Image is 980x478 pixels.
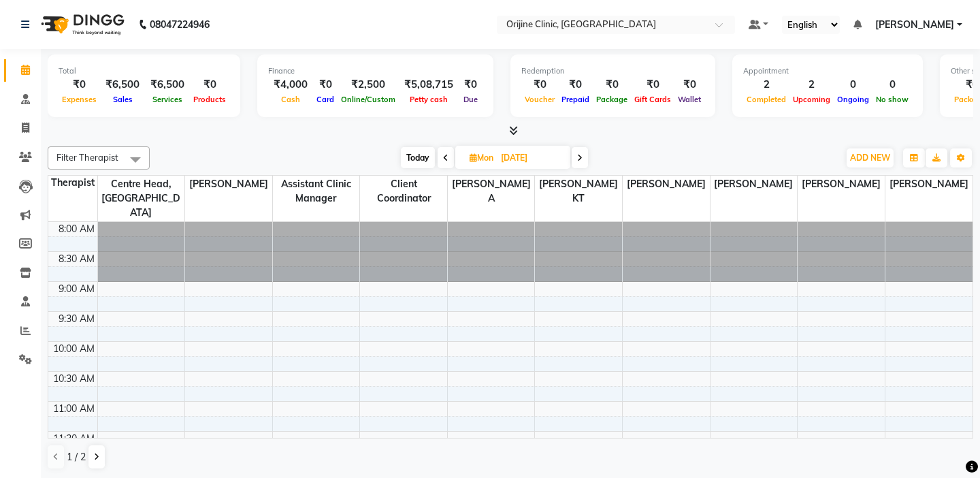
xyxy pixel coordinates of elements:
[535,176,622,207] span: [PERSON_NAME] KT
[789,95,834,104] span: Upcoming
[313,77,338,93] div: ₹0
[521,95,558,104] span: Voucher
[834,95,872,104] span: Ongoing
[834,77,872,93] div: 0
[50,372,97,386] div: 10:30 AM
[872,77,912,93] div: 0
[593,95,631,104] span: Package
[459,77,483,93] div: ₹0
[674,77,704,93] div: ₹0
[185,176,272,193] span: [PERSON_NAME]
[35,5,128,44] img: logo
[150,5,210,44] b: 08047224946
[48,176,97,190] div: Therapist
[743,65,912,77] div: Appointment
[190,77,229,93] div: ₹0
[56,252,97,266] div: 8:30 AM
[59,65,229,77] div: Total
[59,95,100,104] span: Expenses
[406,95,451,104] span: Petty cash
[313,95,338,104] span: Card
[50,402,97,416] div: 11:00 AM
[338,77,399,93] div: ₹2,500
[67,450,86,464] span: 1 / 2
[110,95,136,104] span: Sales
[558,95,593,104] span: Prepaid
[743,77,789,93] div: 2
[448,176,535,207] span: [PERSON_NAME] A
[631,77,674,93] div: ₹0
[875,18,954,32] span: [PERSON_NAME]
[399,77,459,93] div: ₹5,08,715
[50,342,97,356] div: 10:00 AM
[360,176,447,207] span: Client Coordinator
[56,222,97,236] div: 8:00 AM
[190,95,229,104] span: Products
[100,77,145,93] div: ₹6,500
[273,176,360,207] span: Assistant Clinic Manager
[789,77,834,93] div: 2
[56,152,118,163] span: Filter Therapist
[674,95,704,104] span: Wallet
[521,65,704,77] div: Redemption
[338,95,399,104] span: Online/Custom
[521,77,558,93] div: ₹0
[850,153,890,163] span: ADD NEW
[98,176,185,221] span: Centre Head,[GEOGRAPHIC_DATA]
[743,95,789,104] span: Completed
[56,312,97,326] div: 9:30 AM
[50,432,97,446] div: 11:30 AM
[56,282,97,296] div: 9:00 AM
[268,77,313,93] div: ₹4,000
[798,176,885,193] span: [PERSON_NAME]
[278,95,304,104] span: Cash
[623,176,710,193] span: [PERSON_NAME]
[149,95,186,104] span: Services
[847,148,894,168] button: ADD NEW
[460,95,481,104] span: Due
[145,77,190,93] div: ₹6,500
[593,77,631,93] div: ₹0
[885,176,973,193] span: [PERSON_NAME]
[401,147,435,168] span: Today
[497,148,565,168] input: 2025-10-06
[710,176,798,193] span: [PERSON_NAME]
[872,95,912,104] span: No show
[631,95,674,104] span: Gift Cards
[466,153,497,163] span: Mon
[268,65,483,77] div: Finance
[558,77,593,93] div: ₹0
[59,77,100,93] div: ₹0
